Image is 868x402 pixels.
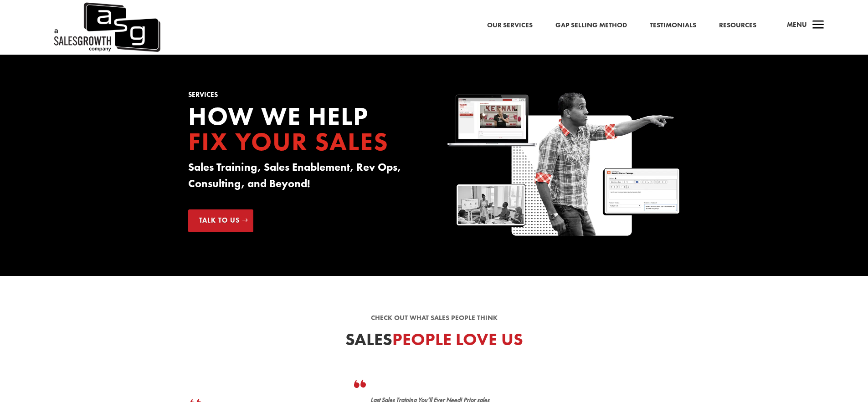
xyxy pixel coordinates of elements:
[447,92,680,239] img: Sales Growth Keenan
[650,20,696,31] a: Testimonials
[188,92,421,103] h1: Services
[787,20,807,29] span: Menu
[188,159,421,196] h3: Sales Training, Sales Enablement, Rev Ops, Consulting, and Beyond!
[188,125,389,158] span: Fix your Sales
[188,313,680,324] p: Check out what sales people think
[555,20,627,31] a: Gap Selling Method
[392,328,523,350] span: People Love Us
[719,20,756,31] a: Resources
[188,103,421,159] h2: How we Help
[188,209,253,232] a: Talk to Us
[809,16,827,35] span: a
[487,20,533,31] a: Our Services
[188,331,680,353] h2: Sales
